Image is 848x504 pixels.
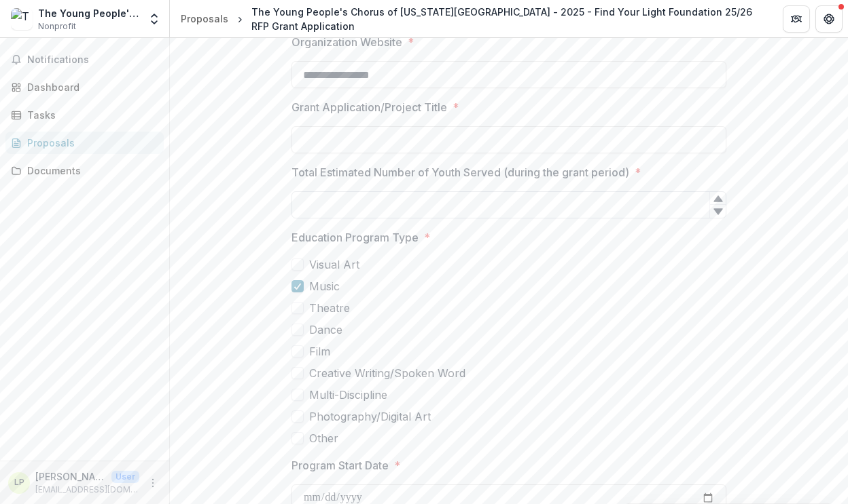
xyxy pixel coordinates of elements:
button: Notifications [5,49,164,71]
div: Dashboard [27,80,153,94]
p: Organization Website [291,34,402,50]
nav: breadcrumb [175,2,766,36]
span: Dance [309,322,342,338]
span: Film [309,343,330,360]
p: [PERSON_NAME] [35,469,106,484]
button: Partners [783,5,810,33]
a: Documents [5,159,164,182]
div: Laura Patterson [14,478,24,487]
div: Tasks [27,108,153,122]
span: Music [309,278,340,294]
a: Proposals [5,132,164,154]
span: Multi-Discipline [309,387,387,403]
button: Get Help [815,5,843,33]
div: Proposals [27,136,153,150]
a: Tasks [5,104,164,126]
img: The Young People's Chorus of New York City [11,8,33,30]
span: Nonprofit [38,20,76,33]
p: Program Start Date [291,457,389,473]
p: Education Program Type [291,229,419,246]
span: Notifications [27,54,158,66]
p: Total Estimated Number of Youth Served (during the grant period) [291,164,629,180]
a: Dashboard [5,76,164,98]
a: Proposals [175,9,234,28]
span: Photography/Digital Art [309,408,431,425]
div: Proposals [181,12,228,26]
button: Open entity switcher [145,5,164,33]
p: Grant Application/Project Title [291,99,447,115]
div: Documents [27,163,153,178]
span: Theatre [309,300,350,316]
p: User [111,471,139,483]
span: Creative Writing/Spoken Word [309,365,465,381]
div: The Young People's Chorus of [US_STATE][GEOGRAPHIC_DATA] [38,6,139,20]
span: Other [309,430,338,446]
p: [EMAIL_ADDRESS][DOMAIN_NAME] [35,484,139,496]
span: Visual Art [309,256,359,273]
div: The Young People's Chorus of [US_STATE][GEOGRAPHIC_DATA] - 2025 - Find Your Light Foundation 25/2... [251,5,761,33]
button: More [145,475,161,491]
